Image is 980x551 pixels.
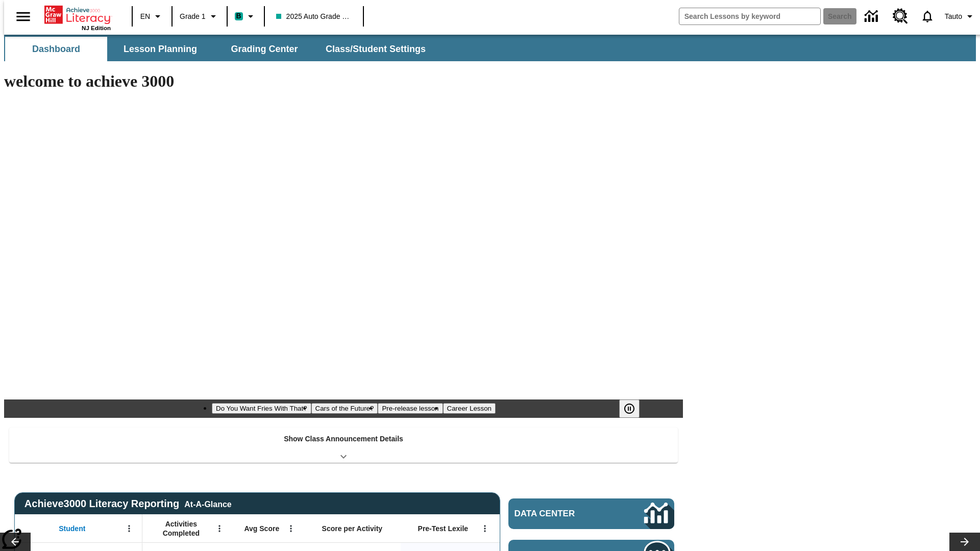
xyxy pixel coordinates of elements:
div: SubNavbar [4,37,435,61]
button: Pause [619,399,640,418]
button: Lesson Planning [109,37,211,61]
span: NJ Edition [82,25,111,31]
span: Grade 1 [180,11,206,22]
button: Open side menu [8,2,38,32]
button: Slide 1 Do You Want Fries With That? [212,403,311,414]
button: Dashboard [5,37,107,61]
button: Slide 3 Pre-release lesson [378,403,443,414]
span: Grading Center [231,43,298,55]
span: Achieve3000 Literacy Reporting [24,498,232,510]
p: Show Class Announcement Details [284,434,403,444]
button: Language: EN, Select a language [136,7,168,26]
button: Slide 4 Career Lesson [443,403,496,414]
a: Data Center [508,498,674,529]
button: Open Menu [283,521,299,536]
span: Dashboard [32,43,80,55]
span: Pre-Test Lexile [418,524,469,533]
button: Boost Class color is teal. Change class color [231,7,261,26]
div: At-A-Glance [184,498,231,509]
span: Lesson Planning [124,43,197,55]
span: Class/Student Settings [326,43,426,55]
input: search field [679,8,820,24]
a: Resource Center, Will open in new tab [887,3,914,30]
span: Avg Score [244,524,279,533]
div: Pause [619,399,650,418]
button: Grading Center [213,37,315,61]
span: Student [59,524,85,533]
a: Data Center [859,3,887,31]
span: 2025 Auto Grade 1 A [276,11,352,22]
button: Slide 2 Cars of the Future? [311,403,378,414]
div: SubNavbar [4,35,976,61]
a: Notifications [914,3,941,30]
span: B [236,10,241,22]
button: Open Menu [477,521,493,536]
span: Data Center [514,509,610,519]
div: Home [44,4,111,31]
button: Open Menu [121,521,137,536]
h1: welcome to achieve 3000 [4,72,683,91]
div: Show Class Announcement Details [9,428,678,463]
button: Open Menu [212,521,227,536]
button: Profile/Settings [941,7,980,26]
a: Home [44,5,111,25]
span: Score per Activity [322,524,383,533]
span: Activities Completed [148,519,215,538]
span: Tauto [945,11,962,22]
button: Grade: Grade 1, Select a grade [176,7,224,26]
button: Class/Student Settings [317,37,434,61]
span: EN [140,11,150,22]
button: Lesson carousel, Next [949,533,980,551]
